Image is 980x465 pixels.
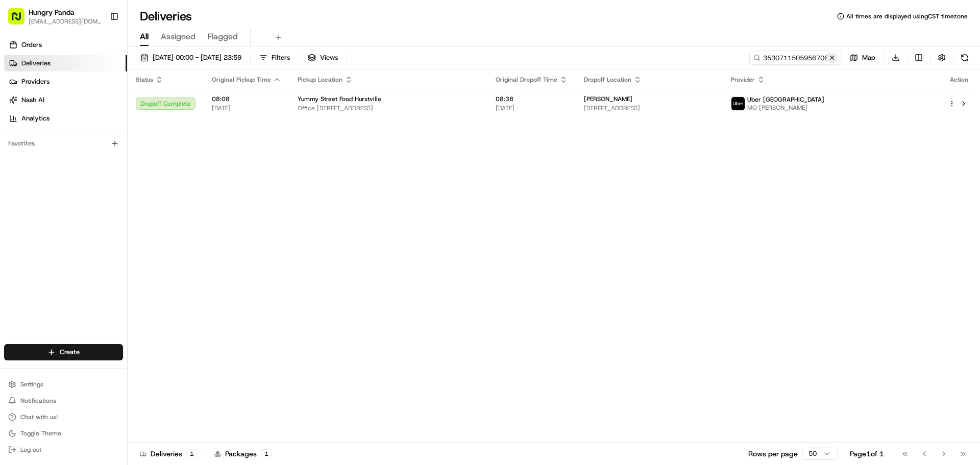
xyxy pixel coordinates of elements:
span: [DATE] 00:00 - [DATE] 23:59 [153,53,241,62]
span: [PERSON_NAME] [584,95,632,103]
span: Views [320,53,338,62]
button: Map [845,51,880,65]
span: Create [60,348,80,357]
span: Yummy Street Food Hurstville [298,95,381,103]
span: All [140,31,149,43]
button: Toggle Theme [4,426,123,440]
span: Pickup Location [298,76,342,84]
div: Packages [214,449,272,459]
span: [STREET_ADDRESS] [584,104,714,112]
span: Orders [21,40,42,50]
button: Create [4,344,123,360]
span: Log out [20,446,41,454]
a: Nash AI [4,92,127,108]
h1: Deliveries [140,8,192,25]
span: All times are displayed using CST timezone [846,12,968,20]
span: Flagged [208,31,238,43]
button: Views [303,51,342,65]
a: Orders [4,37,127,53]
span: Deliveries [21,59,51,68]
button: Settings [4,377,123,391]
span: [DATE] [496,104,568,112]
span: Original Pickup Time [212,76,271,84]
button: Refresh [958,51,972,65]
span: 08:38 [496,95,568,103]
button: Hungry Panda [29,7,75,17]
button: [DATE] 00:00 - [DATE] 23:59 [136,51,246,65]
span: 08:08 [212,95,281,103]
span: Dropoff Location [584,76,631,84]
div: Page 1 of 1 [850,449,884,459]
span: Filters [272,53,290,62]
button: Filters [255,51,295,65]
span: Toggle Theme [20,429,61,437]
div: Action [948,76,970,84]
span: Analytics [21,114,50,123]
div: 1 [261,449,272,458]
span: Notifications [20,397,56,405]
span: Providers [21,77,50,86]
button: Notifications [4,394,123,408]
a: Providers [4,74,127,90]
div: Favorites [4,135,123,152]
img: uber-new-logo.jpeg [731,97,745,110]
input: Type to search [749,51,841,65]
a: Deliveries [4,55,127,71]
button: Chat with us! [4,410,123,424]
span: Assigned [161,31,195,43]
p: Rows per page [748,449,798,459]
span: Settings [20,380,43,388]
div: Deliveries [140,449,198,459]
button: Hungry Panda[EMAIL_ADDRESS][DOMAIN_NAME] [4,4,106,29]
span: MO [PERSON_NAME] [747,104,824,112]
div: 1 [186,449,198,458]
span: Office [STREET_ADDRESS] [298,104,479,112]
span: Chat with us! [20,413,58,421]
span: Original Dropoff Time [496,76,557,84]
span: Status [136,76,153,84]
span: [DATE] [212,104,281,112]
button: [EMAIL_ADDRESS][DOMAIN_NAME] [29,17,102,26]
span: Map [862,53,875,62]
span: Nash AI [21,95,44,105]
button: Log out [4,443,123,457]
span: Uber [GEOGRAPHIC_DATA] [747,95,824,104]
a: Analytics [4,110,127,127]
span: Provider [731,76,755,84]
